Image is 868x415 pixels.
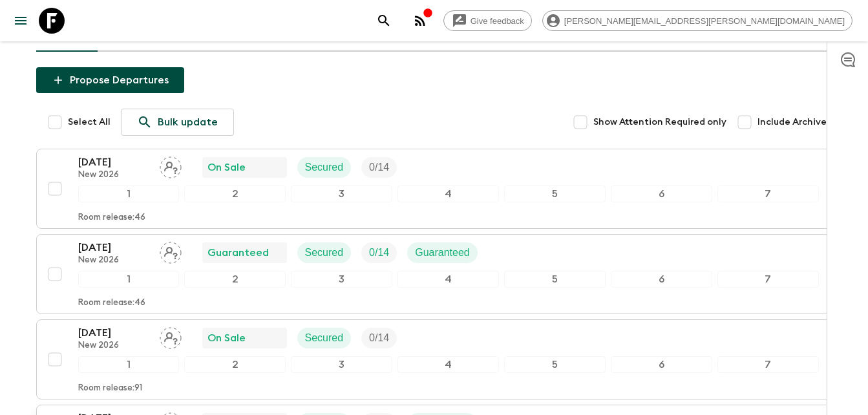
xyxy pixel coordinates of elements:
p: On Sale [207,160,246,175]
span: Show Attention Required only [593,116,726,129]
div: Secured [297,328,352,348]
span: [PERSON_NAME][EMAIL_ADDRESS][PERSON_NAME][DOMAIN_NAME] [557,16,852,26]
span: Assign pack leader [160,160,182,171]
p: Guaranteed [207,245,269,261]
div: 6 [611,271,712,288]
div: Secured [297,242,352,263]
button: menu [8,8,34,34]
p: Secured [305,330,344,346]
div: 3 [291,186,392,202]
span: Include Archived [757,116,832,129]
p: New 2026 [78,170,149,180]
div: 6 [611,356,712,373]
div: 5 [504,271,606,288]
div: 1 [78,356,180,373]
div: 4 [397,186,499,202]
div: [PERSON_NAME][EMAIL_ADDRESS][PERSON_NAME][DOMAIN_NAME] [542,10,852,31]
p: 0 / 14 [369,245,389,261]
div: Secured [297,157,352,178]
p: [DATE] [78,240,149,255]
span: Select All [68,116,111,129]
p: [DATE] [78,154,149,170]
p: New 2026 [78,255,149,266]
div: 7 [717,271,819,288]
div: 4 [397,271,499,288]
div: 5 [504,186,606,202]
div: 5 [504,356,606,373]
div: Trip Fill [361,242,397,263]
div: 4 [397,356,499,373]
div: 6 [611,186,712,202]
div: Trip Fill [361,157,397,178]
p: 0 / 14 [369,330,389,346]
button: [DATE]New 2026Assign pack leaderOn SaleSecuredTrip Fill1234567Room release:46 [36,149,832,229]
p: Secured [305,245,344,261]
div: 3 [291,356,392,373]
div: 3 [291,271,392,288]
span: Give feedback [463,16,531,26]
div: 7 [717,356,819,373]
div: Trip Fill [361,328,397,348]
div: 1 [78,271,180,288]
p: Guaranteed [415,245,470,261]
p: Secured [305,160,344,175]
div: 7 [717,186,819,202]
a: Bulk update [121,109,234,136]
div: 2 [184,356,286,373]
div: 1 [78,186,180,202]
div: 2 [184,271,286,288]
p: Room release: 91 [78,383,142,394]
div: 2 [184,186,286,202]
button: search adventures [371,8,397,34]
p: New 2026 [78,341,149,351]
span: Assign pack leader [160,331,182,341]
button: [DATE]New 2026Assign pack leaderOn SaleSecuredTrip Fill1234567Room release:91 [36,319,832,399]
p: Room release: 46 [78,213,145,223]
p: 0 / 14 [369,160,389,175]
p: Bulk update [158,114,218,130]
p: [DATE] [78,325,149,341]
a: Give feedback [443,10,532,31]
p: On Sale [207,330,246,346]
button: Propose Departures [36,67,184,93]
p: Room release: 46 [78,298,145,308]
button: [DATE]New 2026Assign pack leaderGuaranteedSecuredTrip FillGuaranteed1234567Room release:46 [36,234,832,314]
span: Assign pack leader [160,246,182,256]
